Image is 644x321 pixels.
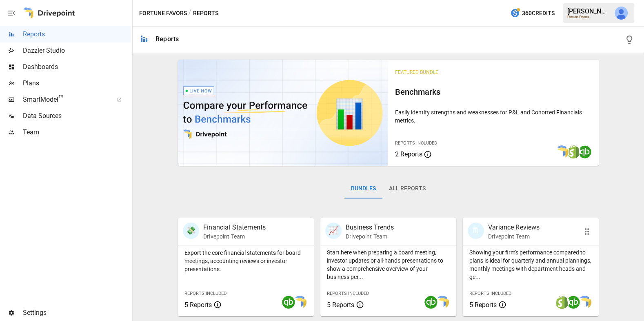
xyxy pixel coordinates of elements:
[395,150,422,158] span: 2 Reports
[203,223,266,232] p: Financial Statements
[488,223,540,232] p: Variance Reviews
[578,145,591,158] img: quickbooks
[395,85,592,98] h6: Benchmarks
[346,232,394,241] p: Drivepoint Team
[184,249,307,273] p: Export the core financial statements for board meetings, accounting reviews or investor presentat...
[522,8,555,18] span: 360 Credits
[468,223,484,239] div: 🗓
[325,223,342,239] div: 📈
[469,248,592,281] p: Showing your firm's performance compared to plans is ideal for quarterly and annual plannings, mo...
[578,296,591,309] img: smart model
[555,145,568,158] img: smart model
[23,95,108,105] span: SmartModel
[23,308,131,318] span: Settings
[567,145,580,158] img: shopify
[189,8,191,18] div: /
[184,301,212,309] span: 5 Reports
[507,6,558,21] button: 360Credits
[23,127,131,137] span: Team
[610,2,633,25] button: Julie Wilton
[567,296,580,309] img: quickbooks
[567,7,610,15] div: [PERSON_NAME]
[178,60,388,166] img: video thumbnail
[23,78,131,88] span: Plans
[183,223,199,239] div: 💸
[23,46,131,56] span: Dazzler Studio
[327,248,450,281] p: Start here when preparing a board meeting, investor updates or all-hands presentations to show a ...
[58,94,64,104] span: ™
[382,179,432,198] button: All Reports
[615,7,628,20] img: Julie Wilton
[567,15,610,19] div: Fortune Favors
[436,296,449,309] img: smart model
[344,179,382,198] button: Bundles
[469,301,497,309] span: 5 Reports
[184,291,227,296] span: Reports Included
[293,296,306,309] img: smart model
[395,140,437,146] span: Reports Included
[424,296,437,309] img: quickbooks
[555,296,568,309] img: shopify
[488,232,540,241] p: Drivepoint Team
[395,108,592,125] p: Easily identify strengths and weaknesses for P&L and Cohorted Financials metrics.
[469,291,511,296] span: Reports Included
[327,301,354,309] span: 5 Reports
[155,35,179,43] div: Reports
[346,223,394,232] p: Business Trends
[139,8,187,18] button: Fortune Favors
[327,291,369,296] span: Reports Included
[23,111,131,121] span: Data Sources
[282,296,295,309] img: quickbooks
[23,29,131,39] span: Reports
[203,232,266,241] p: Drivepoint Team
[23,62,131,72] span: Dashboards
[395,69,438,75] span: Featured Bundle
